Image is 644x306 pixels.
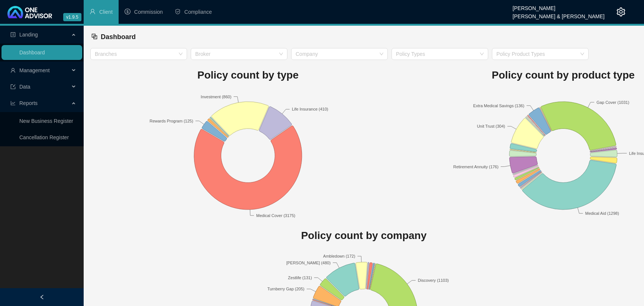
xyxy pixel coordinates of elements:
[19,100,38,106] span: Reports
[256,213,295,217] text: Medical Cover (3175)
[477,124,505,128] text: Unit Trust (304)
[184,9,212,15] span: Compliance
[418,278,449,283] text: Discovery (1103)
[267,287,305,291] text: Turnberry Gap (205)
[90,67,406,83] h1: Policy count by type
[10,32,16,37] span: profile
[99,9,113,15] span: Client
[175,9,181,15] span: safety
[90,227,637,244] h1: Policy count by company
[90,9,96,15] span: user
[616,7,625,16] span: setting
[19,118,73,124] a: New Business Register
[63,13,81,21] span: v1.9.5
[7,6,52,18] img: 2df55531c6924b55f21c4cf5d4484680-logo-light.svg
[288,275,312,280] text: Zestlife (131)
[19,50,45,55] a: Dashboard
[19,134,69,140] a: Cancellation Register
[101,33,136,41] span: Dashboard
[286,261,331,265] text: [PERSON_NAME] (480)
[149,118,193,123] text: Rewards Program (125)
[19,67,50,73] span: Management
[513,2,605,10] div: [PERSON_NAME]
[10,84,16,89] span: import
[125,9,131,15] span: dollar
[453,164,499,169] text: Retirement Annuity (176)
[292,107,328,111] text: Life Insurance (410)
[91,33,98,40] span: block
[473,103,524,108] text: Extra Medical Savings (136)
[19,84,30,90] span: Data
[513,10,605,18] div: [PERSON_NAME] & [PERSON_NAME]
[19,32,38,38] span: Landing
[596,100,629,104] text: Gap Cover (1031)
[39,294,45,300] span: left
[10,101,16,106] span: line-chart
[201,94,232,99] text: Investment (860)
[10,68,16,73] span: user
[585,211,619,216] text: Medical Aid (1298)
[134,9,163,15] span: Commission
[323,254,355,258] text: Ambledown (172)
